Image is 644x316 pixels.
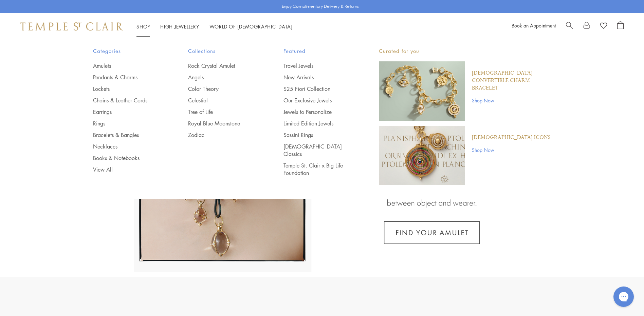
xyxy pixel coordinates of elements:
span: Categories [93,47,161,55]
p: Curated for you [379,47,551,55]
a: Shop Now [472,97,551,104]
a: Books & Notebooks [93,154,161,162]
a: New Arrivals [283,74,352,81]
a: Travel Jewels [283,62,352,70]
a: Angels [188,74,256,81]
img: Temple St. Clair [20,22,123,31]
a: Open Shopping Bag [617,21,624,32]
a: [DEMOGRAPHIC_DATA] Icons [472,134,551,141]
a: Pendants & Charms [93,74,161,81]
a: S25 Fiori Collection [283,85,352,93]
a: Shop Now [472,146,551,154]
a: Amulets [93,62,161,70]
a: Search [566,21,573,32]
a: Jewels to Personalize [283,108,352,116]
a: Limited Edition Jewels [283,120,352,127]
a: Royal Blue Moonstone [188,120,256,127]
a: Tree of Life [188,108,256,116]
a: Lockets [93,85,161,93]
a: Color Theory [188,85,256,93]
a: Book an Appointment [512,22,556,29]
nav: Main navigation [136,22,293,31]
a: [DEMOGRAPHIC_DATA] Classics [283,143,352,158]
a: Chains & Leather Cords [93,97,161,104]
a: Zodiac [188,131,256,139]
a: Temple St. Clair x Big Life Foundation [283,162,352,177]
a: View All [93,166,161,173]
a: Our Exclusive Jewels [283,97,352,104]
a: World of [DEMOGRAPHIC_DATA]World of [DEMOGRAPHIC_DATA] [209,23,293,30]
a: Necklaces [93,143,161,150]
a: Bracelets & Bangles [93,131,161,139]
span: Featured [283,47,352,55]
a: [DEMOGRAPHIC_DATA] Convertible Charm Bracelet [472,70,551,92]
a: High JewelleryHigh Jewellery [160,23,199,30]
a: ShopShop [136,23,150,30]
a: View Wishlist [600,21,607,32]
a: Rings [93,120,161,127]
iframe: Gorgias live chat messenger [610,284,637,309]
a: Earrings [93,108,161,116]
a: Rock Crystal Amulet [188,62,256,70]
a: Celestial [188,97,256,104]
p: Enjoy Complimentary Delivery & Returns [282,3,359,10]
span: Collections [188,47,256,55]
a: Sassini Rings [283,131,352,139]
